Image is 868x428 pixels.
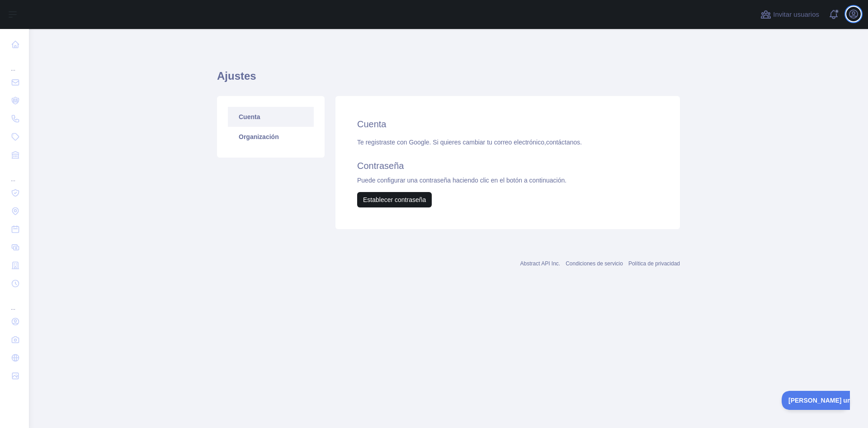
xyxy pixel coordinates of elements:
font: ... [11,66,15,72]
font: Cuenta [357,119,387,129]
font: ... [11,176,15,183]
font: Te registraste con Google. Si quieres cambiar tu correo electrónico, [357,139,546,146]
a: Política de privacidad [628,260,680,267]
a: Cuenta [228,107,314,127]
button: Invitar usuarios [759,7,821,22]
font: Establecer contraseña [363,196,426,203]
button: Establecer contraseña [357,192,432,207]
a: Condiciones de servicio [566,260,623,267]
font: ... [11,305,15,311]
a: Abstract API Inc. [520,260,560,267]
iframe: Activar/desactivar soporte al cliente [782,391,850,410]
font: Puede configurar una contraseña haciendo clic en el botón a continuación. [357,177,566,184]
font: [PERSON_NAME] una pregunta [7,6,102,13]
a: contáctanos. [546,139,582,146]
font: Organización [239,133,279,140]
font: Contraseña [357,161,404,171]
font: Ajustes [217,70,256,82]
font: Cuenta [239,113,260,120]
font: Invitar usuarios [773,10,819,18]
a: Organización [228,127,314,147]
